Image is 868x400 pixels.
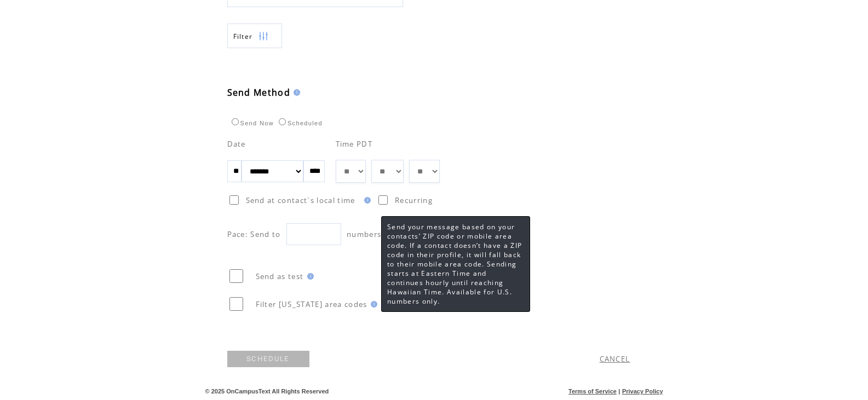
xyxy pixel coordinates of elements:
[290,89,300,96] img: help.gif
[227,229,281,239] span: Pace: Send to
[227,139,246,149] span: Date
[229,120,274,126] label: Send Now
[258,24,268,49] img: filters.png
[387,222,522,306] span: Send your message based on your contacts’ ZIP code or mobile area code. If a contact doesn’t have...
[256,271,304,281] span: Send as test
[246,195,355,205] span: Send at contact`s local time
[600,354,630,364] a: CANCEL
[347,229,405,239] span: numbers every
[336,139,373,149] span: Time PDT
[618,388,620,395] span: |
[227,351,309,367] a: SCHEDULE
[233,32,253,41] span: Show filters
[227,86,291,98] span: Send Method
[395,195,433,205] span: Recurring
[256,299,367,309] span: Filter [US_STATE] area codes
[367,301,377,308] img: help.gif
[622,388,663,395] a: Privacy Policy
[232,118,239,125] input: Send Now
[361,197,371,204] img: help.gif
[205,388,329,395] span: © 2025 OnCampusText All Rights Reserved
[276,120,323,126] label: Scheduled
[568,388,617,395] a: Terms of Service
[304,273,314,280] img: help.gif
[279,118,286,125] input: Scheduled
[227,24,282,48] a: Filter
